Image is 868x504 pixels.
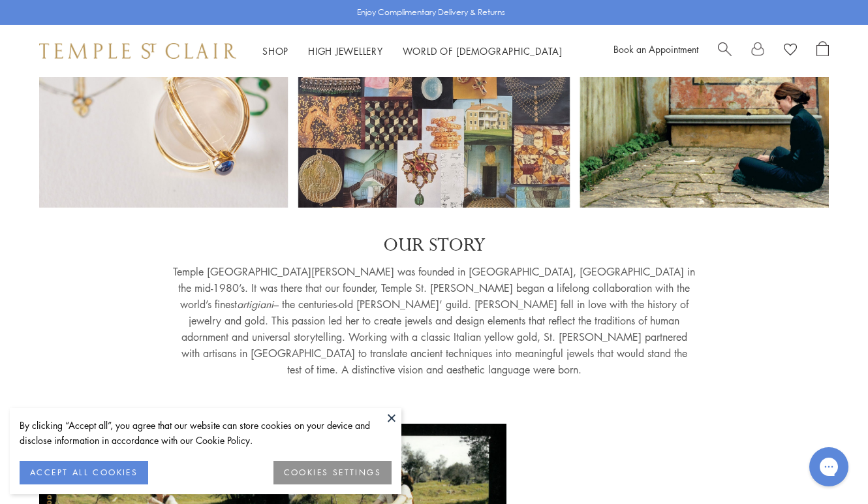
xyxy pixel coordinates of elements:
[403,44,563,57] a: World of [DEMOGRAPHIC_DATA]World of [DEMOGRAPHIC_DATA]
[262,44,288,57] a: ShopShop
[784,41,797,61] a: View Wishlist
[173,264,695,378] p: Temple [GEOGRAPHIC_DATA][PERSON_NAME] was founded in [GEOGRAPHIC_DATA], [GEOGRAPHIC_DATA] in the ...
[357,6,505,19] p: Enjoy Complimentary Delivery & Returns
[173,234,695,257] p: OUR STORY
[20,418,392,448] div: By clicking “Accept all”, you agree that our website can store cookies on your device and disclos...
[718,41,732,61] a: Search
[273,461,392,484] button: COOKIES SETTINGS
[262,43,563,59] nav: Main navigation
[613,42,698,55] a: Book an Appointment
[803,443,855,491] iframe: Gorgias live chat messenger
[237,297,273,311] em: artigiani
[308,44,383,57] a: High JewelleryHigh Jewellery
[816,41,829,61] a: Open Shopping Bag
[39,43,236,59] img: Temple St. Clair
[20,461,148,484] button: ACCEPT ALL COOKIES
